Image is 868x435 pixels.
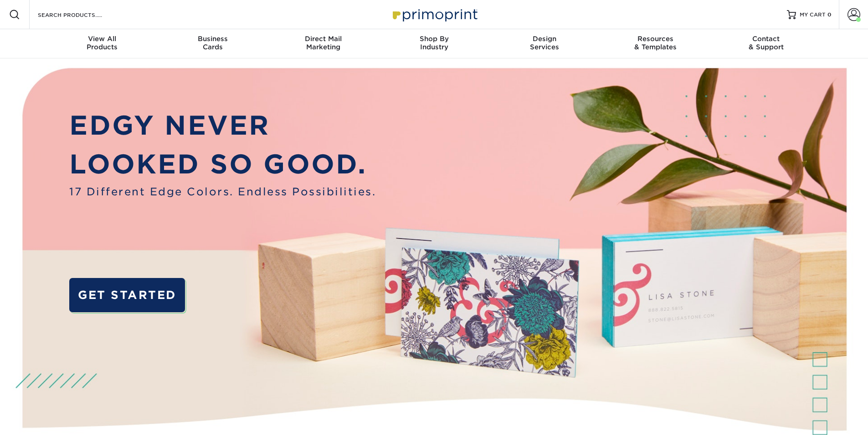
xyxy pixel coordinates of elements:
span: 0 [827,11,832,18]
div: Cards [157,35,268,51]
a: Resources& Templates [600,29,711,58]
div: & Templates [600,35,711,51]
p: LOOKED SO GOOD. [69,145,376,184]
div: Products [47,35,158,51]
a: Shop ByIndustry [379,29,489,58]
span: View All [47,35,158,43]
span: Shop By [379,35,489,43]
span: Design [489,35,600,43]
a: DesignServices [489,29,600,58]
a: Contact& Support [711,29,822,58]
span: MY CART [800,11,826,19]
div: Marketing [268,35,379,51]
input: SEARCH PRODUCTS..... [37,9,126,20]
a: BusinessCards [157,29,268,58]
span: Resources [600,35,711,43]
a: GET STARTED [69,278,185,312]
a: Direct MailMarketing [268,29,379,58]
img: Primoprint [389,5,480,24]
span: 17 Different Edge Colors. Endless Possibilities. [69,184,376,199]
span: Business [157,35,268,43]
a: View AllProducts [47,29,158,58]
div: Industry [379,35,489,51]
span: Direct Mail [268,35,379,43]
div: Services [489,35,600,51]
div: & Support [711,35,822,51]
p: EDGY NEVER [69,106,376,145]
span: Contact [711,35,822,43]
